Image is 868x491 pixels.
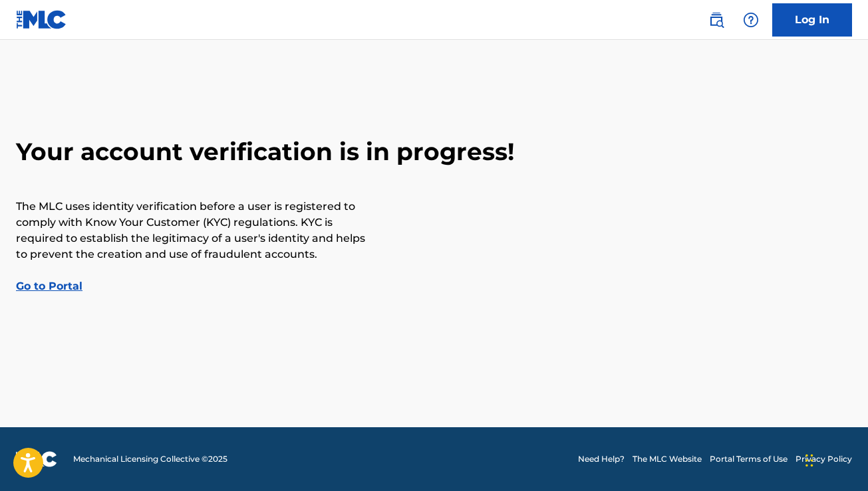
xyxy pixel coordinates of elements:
[73,453,227,465] span: Mechanical Licensing Collective © 2025
[16,451,57,467] img: logo
[16,199,368,262] p: The MLC uses identity verification before a user is registered to comply with Know Your Customer ...
[708,12,724,28] img: search
[703,7,730,33] a: Public Search
[16,10,67,29] img: MLC Logo
[743,12,759,28] img: help
[796,453,852,465] a: Privacy Policy
[805,441,813,480] div: Drag
[801,427,868,491] iframe: Chat Widget
[16,137,852,167] h2: Your account verification is in progress!
[16,280,82,292] a: Go to Portal
[578,453,625,465] a: Need Help?
[633,453,702,465] a: The MLC Website
[710,453,788,465] a: Portal Terms of Use
[772,3,852,37] a: Log In
[738,7,764,33] div: Help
